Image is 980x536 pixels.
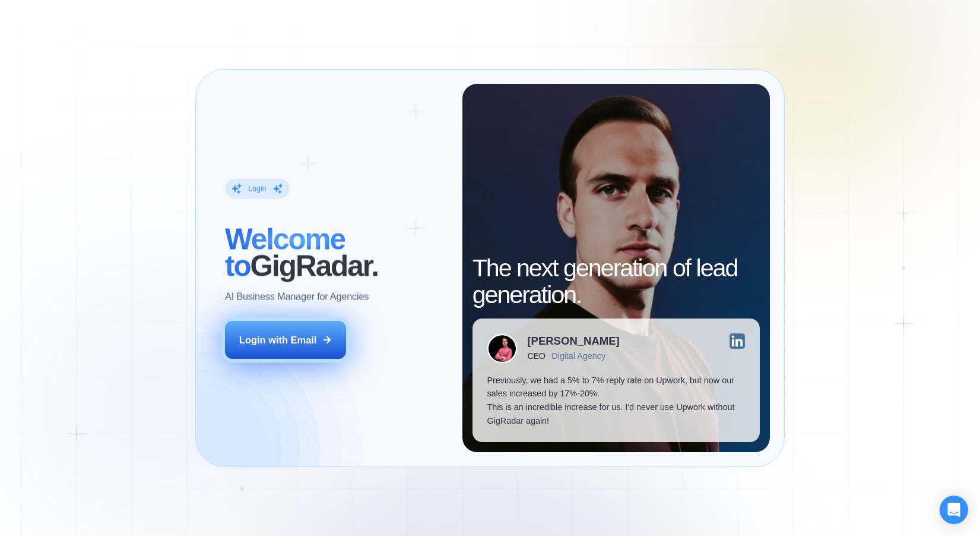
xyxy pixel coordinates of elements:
[225,226,448,280] h2: ‍ GigRadar.
[225,223,345,282] span: Welcome to
[225,289,369,303] p: AI Business Manager for Agencies
[472,255,760,309] h2: The next generation of lead generation.
[225,321,346,359] button: Login with Email
[239,333,317,347] div: Login with Email
[248,184,266,194] div: Login
[940,496,968,524] div: Open Intercom Messenger
[527,351,545,361] div: CEO
[551,351,605,361] div: Digital Agency
[487,374,745,428] p: Previously, we had a 5% to 7% reply rate on Upwork, but now our sales increased by 17%-20%. This ...
[527,336,619,347] div: [PERSON_NAME]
